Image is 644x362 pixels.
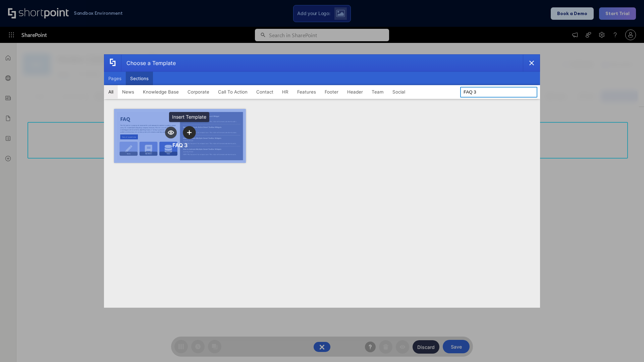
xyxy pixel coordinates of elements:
[278,85,293,99] button: HR
[320,85,343,99] button: Footer
[118,85,139,99] button: News
[610,330,644,362] iframe: Chat Widget
[252,85,278,99] button: Contact
[121,55,176,71] div: Choose a Template
[172,142,187,148] div: FAQ 3
[104,72,126,85] button: Pages
[293,85,320,99] button: Features
[126,72,153,85] button: Sections
[388,85,410,99] button: Social
[367,85,388,99] button: Team
[183,85,214,99] button: Corporate
[460,87,537,98] input: Search
[343,85,367,99] button: Header
[139,85,183,99] button: Knowledge Base
[104,54,540,308] div: template selector
[104,85,118,99] button: All
[214,85,252,99] button: Call To Action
